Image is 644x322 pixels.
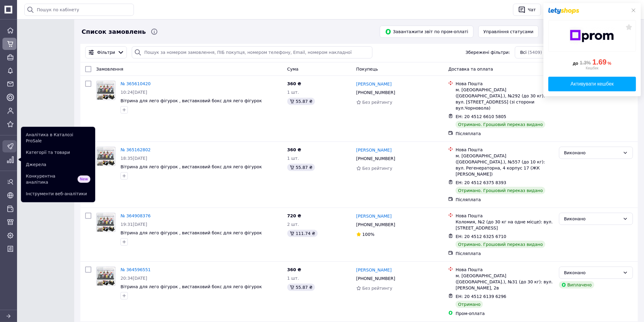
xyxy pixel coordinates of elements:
span: Замовлення [96,67,123,72]
a: Джерела [21,159,95,171]
div: 55.87 ₴ [287,164,315,171]
span: Конкурентна аналітика [26,173,75,185]
span: Без рейтингу [362,100,393,105]
div: Отримано. Грошовий переказ видано [456,241,545,248]
div: Післяплата [456,131,554,137]
a: Вітрина для лего фігурок , виставковий бокс для лего фігурок [121,98,262,103]
span: Інструменти веб-аналітики [26,191,90,197]
div: 111.74 ₴ [287,230,318,237]
span: Фільтри [97,49,115,55]
span: 1 шт. [287,156,299,161]
span: (5409) [528,50,542,55]
div: Чат [527,5,537,14]
span: Cума [287,67,299,72]
a: Вітрина для лего фігурок , виставковий бокс для лего фігурок [121,284,262,289]
div: Отримано [456,301,483,308]
span: 1 шт. [287,90,299,95]
a: Конкурентна аналітикаNew [21,171,95,188]
span: Без рейтингу [362,286,393,291]
div: 55.87 ₴ [287,98,315,105]
a: [PERSON_NAME] [356,81,392,87]
span: 1 шт. [287,276,299,281]
div: Післяплата [456,250,554,257]
img: Фото товару [96,147,115,166]
div: м. [GEOGRAPHIC_DATA] ([GEOGRAPHIC_DATA].), №31 (до 30 кг): вул. [PERSON_NAME], 2в [456,273,554,291]
div: Отримано. Грошовий переказ видано [456,121,545,128]
div: Виконано [564,269,621,276]
div: Нова Пошта [456,81,554,87]
div: [PHONE_NUMBER] [355,88,397,97]
div: Нова Пошта [456,147,554,153]
a: Інструменти веб-аналітики [21,188,95,200]
a: [PERSON_NAME] [356,213,392,219]
span: ЕН: 20 4512 6139 6296 [456,294,506,299]
a: № 364908376 [121,213,151,218]
div: м. [GEOGRAPHIC_DATA] ([GEOGRAPHIC_DATA].), №557 (до 10 кг): вул. Регенераторна, 4 корпус 17 (ЖК [... [456,153,554,177]
a: [PERSON_NAME] [356,267,392,273]
div: м. [GEOGRAPHIC_DATA] ([GEOGRAPHIC_DATA].), №292 (до 30 кг): вул. [STREET_ADDRESS] (зі сторони вул... [456,87,554,111]
a: Категорії та товари [21,146,95,159]
span: Всі [520,49,527,55]
a: № 365610420 [121,81,151,86]
span: 720 ₴ [287,213,301,218]
a: [PERSON_NAME] [356,147,392,153]
span: Список замовлень [82,27,146,36]
div: Післяплата [456,197,554,203]
div: Виконано [564,149,621,156]
a: Вітрина для лего фігурок , виставковий бокс для лего фігурок [121,230,262,235]
img: Фото товару [96,213,115,232]
span: Аналітика в Каталозі ProSale [26,132,90,144]
input: Пошук за номером замовлення, ПІБ покупця, номером телефону, Email, номером накладної [132,46,373,58]
span: ЕН: 20 4512 6325 6710 [456,234,506,239]
span: New [78,176,90,183]
img: Фото товару [96,267,115,286]
div: [PHONE_NUMBER] [355,220,397,229]
div: Виплачено [559,281,594,289]
div: Нова Пошта [456,213,554,219]
a: № 365162802 [121,147,151,152]
img: Фото товару [96,81,115,100]
span: 20:34[DATE] [121,276,147,281]
input: Пошук по кабінету [24,4,134,16]
div: [PHONE_NUMBER] [355,274,397,283]
div: 55.87 ₴ [287,284,315,291]
span: Категорії та товари [26,149,90,156]
span: 360 ₴ [287,147,301,152]
a: Аналітика в Каталозі ProSale [21,129,95,146]
span: Збережені фільтри: [466,49,510,55]
button: Управління статусами [478,26,539,38]
span: 19:31[DATE] [121,222,147,227]
span: Джерела [26,162,90,168]
div: Отримано. Грошовий переказ видано [456,187,545,194]
span: Без рейтингу [362,166,393,171]
button: Чат [513,4,541,16]
a: № 364596551 [121,267,151,272]
div: Коломия, №2 (до 30 кг на одне місце): вул. [STREET_ADDRESS] [456,219,554,231]
span: Покупець [356,67,378,72]
span: 18:35[DATE] [121,156,147,161]
div: Виконано [564,215,621,222]
span: Доставка та оплата [448,67,493,72]
button: Завантажити звіт по пром-оплаті [380,26,474,38]
span: ЕН: 20 4512 6375 8393 [456,180,506,185]
span: 360 ₴ [287,267,301,272]
span: 360 ₴ [287,81,301,86]
span: 100% [362,232,375,237]
a: Вітрина для лего фігурок , виставковий бокс для лего фігурок [121,164,262,169]
span: 2 шт. [287,222,299,227]
div: Пром-оплата [456,310,554,317]
div: Нова Пошта [456,267,554,273]
div: [PHONE_NUMBER] [355,154,397,163]
a: Фото товару [96,213,116,232]
span: 10:24[DATE] [121,90,147,95]
span: ЕН: 20 4512 6610 5805 [456,114,506,119]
